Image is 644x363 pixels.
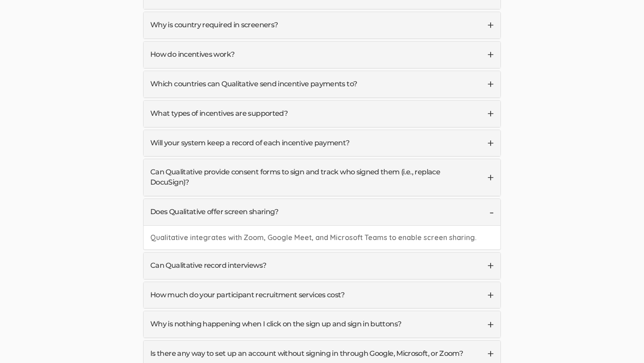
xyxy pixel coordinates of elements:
a: Does Qualitative offer screen sharing? [144,199,500,225]
a: Which countries can Qualitative send incentive payments to? [144,71,500,97]
a: Will your system keep a record of each incentive payment? [144,130,500,156]
a: What types of incentives are supported? [144,101,500,127]
a: Why is nothing happening when I click on the sign up and sign in buttons? [144,311,500,338]
a: Can Qualitative record interviews? [144,253,500,279]
a: How do incentives work? [144,42,500,68]
a: How much do your participant recruitment services cost? [144,282,500,308]
a: Why is country required in screeners? [144,12,500,38]
div: Qualitative integrates with Zoom, Google Meet, and Microsoft Teams to enable screen sharing. [144,225,500,249]
a: Can Qualitative provide consent forms to sign and track who signed them (i.e., replace DocuSign)? [144,159,500,196]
